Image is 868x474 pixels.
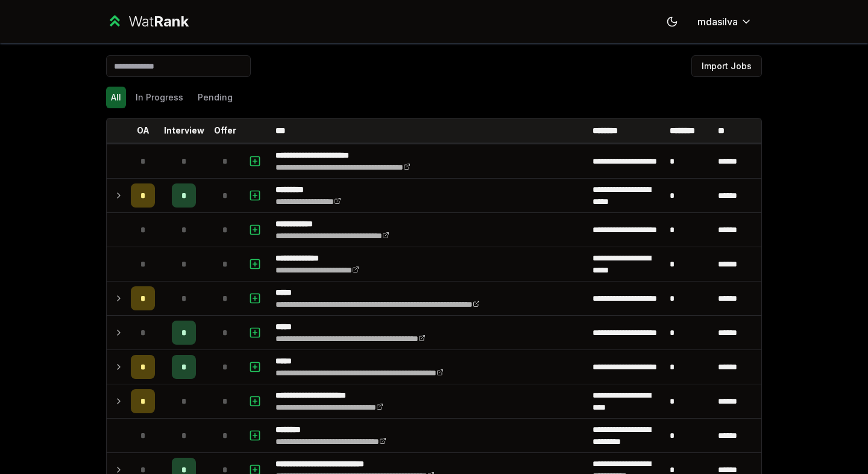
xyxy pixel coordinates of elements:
button: In Progress [131,87,188,108]
button: All [106,87,126,108]
p: OA [137,125,149,137]
button: Import Jobs [691,55,762,77]
span: Rank [154,13,189,30]
div: Wat [128,12,189,31]
p: Interview [164,125,204,137]
span: mdasilva [697,14,738,29]
p: Offer [214,125,236,137]
a: WatRank [106,12,189,31]
button: mdasilva [688,11,762,32]
button: Pending [193,87,237,108]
